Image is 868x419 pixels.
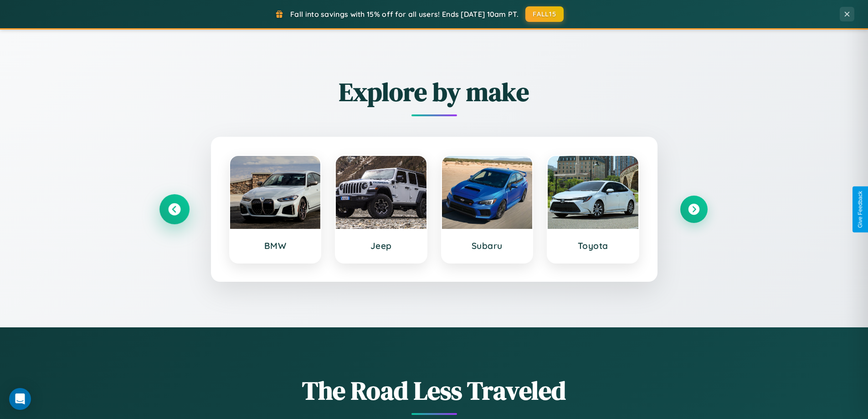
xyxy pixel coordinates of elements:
[161,74,708,109] h2: Explore by make
[9,388,31,410] div: Open Intercom Messenger
[161,373,708,408] h1: The Road Less Traveled
[857,191,863,228] div: Give Feedback
[557,240,629,251] h3: Toyota
[451,240,524,251] h3: Subaru
[290,10,519,19] span: Fall into savings with 15% off for all users! Ends [DATE] 10am PT.
[239,240,312,251] h3: BMW
[345,240,417,251] h3: Jeep
[525,6,564,22] button: FALL15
